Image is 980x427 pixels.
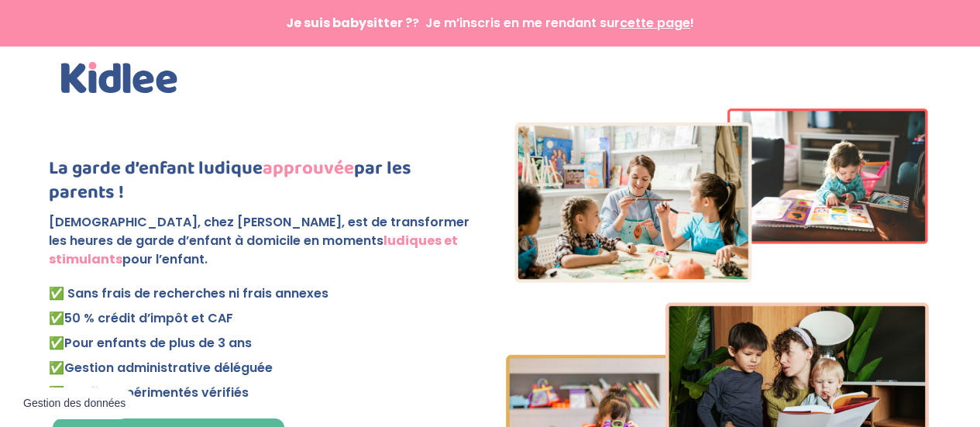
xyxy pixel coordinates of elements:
[49,309,64,327] strong: ✅
[61,62,177,93] img: Kidlee - Logo
[49,309,233,327] span: 50 % crédit d’impôt et CAF
[263,153,354,184] strong: approuvée
[620,14,690,32] span: cette page
[49,334,64,352] strong: ✅
[49,284,328,302] span: ✅ Sans frais de recherches ni frais annexes
[23,397,126,411] span: Gestion des données
[49,359,273,377] span: ✅Gestion administrative déléguée
[49,334,72,352] span: P
[49,213,477,281] p: [DEMOGRAPHIC_DATA], chez [PERSON_NAME], est de transformer les heures de garde d’enfant à domicil...
[49,232,458,268] strong: ludiques et stimulants
[61,17,920,29] p: ? Je m’inscris en me rendant sur !
[49,157,477,212] h1: La garde d’enfant ludique par les parents !
[286,14,412,32] strong: Je suis babysitter ?
[49,384,249,401] span: ✅ Profils expérimentés vérifiés
[14,387,135,420] button: Gestion des données
[49,281,477,405] p: our enfants de plus de 3 ans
